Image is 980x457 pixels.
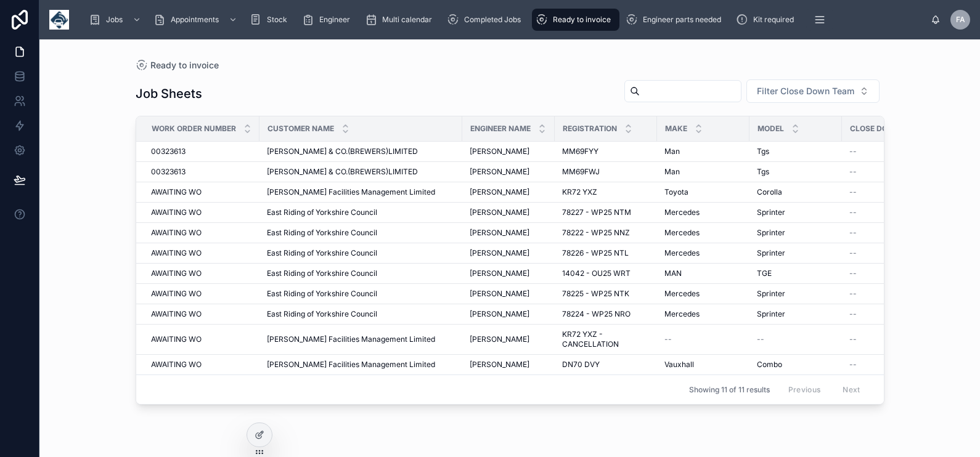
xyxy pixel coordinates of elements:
[151,147,252,156] a: 00323613
[757,208,835,217] a: Sprinter
[563,124,617,134] span: Registration
[150,9,243,31] a: Appointments
[757,167,769,177] span: Tgs
[470,289,547,299] a: [PERSON_NAME]
[664,289,700,299] span: Mercedes
[267,208,377,217] span: East Riding of Yorkshire Council
[664,289,742,299] a: Mercedes
[150,59,219,71] span: Ready to invoice
[470,208,529,217] span: [PERSON_NAME]
[757,187,782,197] span: Corolla
[849,208,857,217] span: --
[562,167,600,177] span: MM69FWJ
[757,147,835,156] a: Tgs
[267,228,455,238] a: East Riding of Yorkshire Council
[757,167,835,177] a: Tgs
[757,289,785,299] span: Sprinter
[849,147,857,156] span: --
[470,124,531,134] span: Engineer Name
[849,208,940,217] a: --
[665,124,687,134] span: Make
[664,248,700,258] span: Mercedes
[664,248,742,258] a: Mercedes
[319,15,350,25] span: Engineer
[298,9,359,31] a: Engineer
[562,228,650,238] a: 78222 - WP25 NNZ
[267,208,455,217] a: East Riding of Yorkshire Council
[849,360,940,370] a: --
[151,334,252,344] a: AWAITING WO
[470,147,547,156] a: [PERSON_NAME]
[267,167,455,177] a: [PERSON_NAME] & CO.(BREWERS)LIMITED
[849,269,940,278] a: --
[470,228,547,238] a: [PERSON_NAME]
[470,360,529,370] span: [PERSON_NAME]
[746,79,880,103] button: Select Button
[562,147,598,156] span: MM69FYY
[757,248,835,258] a: Sprinter
[151,309,202,319] span: AWAITING WO
[757,269,835,278] a: TGE
[532,9,619,31] a: Ready to invoice
[267,334,455,344] a: [PERSON_NAME] Facilities Management Limited
[562,360,600,370] span: DN70 DVY
[267,124,334,134] span: Customer Name
[849,187,857,197] span: --
[849,360,857,370] span: --
[470,334,529,344] span: [PERSON_NAME]
[267,228,377,238] span: East Riding of Yorkshire Council
[267,309,377,319] span: East Riding of Yorkshire Council
[562,269,631,278] span: 14042 - OU25 WRT
[757,289,835,299] a: Sprinter
[757,309,835,319] a: Sprinter
[151,360,252,370] a: AWAITING WO
[757,248,785,258] span: Sprinter
[267,248,377,258] span: East Riding of Yorkshire Council
[849,248,857,258] span: --
[267,147,418,156] span: [PERSON_NAME] & CO.(BREWERS)LIMITED
[151,248,252,258] a: AWAITING WO
[106,15,123,25] span: Jobs
[849,269,857,278] span: --
[664,309,700,319] span: Mercedes
[152,124,236,134] span: Work Order Number
[470,360,547,370] a: [PERSON_NAME]
[757,147,769,156] span: Tgs
[562,289,629,299] span: 78225 - WP25 NTK
[664,360,694,370] span: Vauxhall
[151,187,252,197] a: AWAITING WO
[151,228,202,238] span: AWAITING WO
[849,334,940,344] a: --
[562,309,631,319] span: 78224 - WP25 NRO
[151,334,202,344] span: AWAITING WO
[562,187,597,197] span: KR72 YXZ
[470,187,529,197] span: [PERSON_NAME]
[757,360,782,370] span: Combo
[79,6,931,33] div: scrollable content
[757,360,835,370] a: Combo
[151,167,186,177] span: 00323613
[562,187,650,197] a: KR72 YXZ
[849,187,940,197] a: --
[267,187,435,197] span: [PERSON_NAME] Facilities Management Limited
[732,9,802,31] a: Kit required
[470,167,547,177] a: [PERSON_NAME]
[151,248,202,258] span: AWAITING WO
[757,228,785,238] span: Sprinter
[664,147,680,156] span: Man
[267,248,455,258] a: East Riding of Yorkshire Council
[664,228,700,238] span: Mercedes
[562,147,650,156] a: MM69FYY
[622,9,730,31] a: Engineer parts needed
[849,309,857,319] span: --
[664,187,742,197] a: Toyota
[664,269,682,278] span: MAN
[849,147,940,156] a: --
[956,15,965,25] span: FA
[757,309,785,319] span: Sprinter
[470,309,529,319] span: [PERSON_NAME]
[664,187,688,197] span: Toyota
[562,248,650,258] a: 78226 - WP25 NTL
[470,269,529,278] span: [PERSON_NAME]
[267,360,435,370] span: [PERSON_NAME] Facilities Management Limited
